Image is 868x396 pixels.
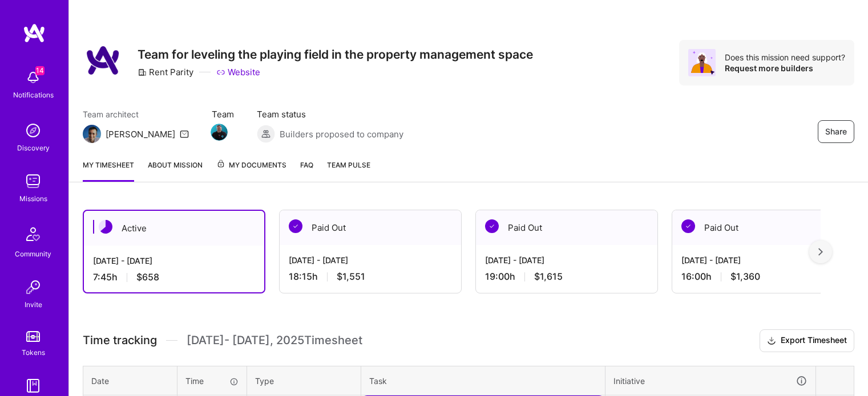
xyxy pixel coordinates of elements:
[485,254,648,266] div: [DATE] - [DATE]
[93,255,255,267] div: [DATE] - [DATE]
[22,119,45,142] img: discovery
[138,66,193,78] div: Rent Parity
[211,124,228,141] img: Team Member Avatar
[257,108,403,120] span: Team status
[212,123,227,142] a: Team Member Avatar
[83,333,157,348] span: Time tracking
[688,49,716,76] img: Avatar
[767,335,776,347] i: icon Download
[83,366,177,395] th: Date
[25,299,42,311] div: Invite
[485,271,648,283] div: 19:00 h
[99,220,112,234] img: Active
[485,219,499,233] img: Paid Out
[327,159,370,182] a: Team Pulse
[138,47,533,62] h3: Team for leveling the playing field in the property management space
[280,210,461,245] div: Paid Out
[300,159,313,182] a: FAQ
[93,271,255,283] div: 7:45 h
[725,52,845,63] div: Does this mission need support?
[247,366,361,395] th: Type
[216,66,260,78] a: Website
[681,271,845,283] div: 16:00 h
[17,142,50,154] div: Discovery
[83,125,101,143] img: Team Architect
[818,248,823,256] img: right
[180,129,189,138] i: icon Mail
[83,108,189,120] span: Team architect
[19,193,47,205] div: Missions
[23,23,46,43] img: logo
[212,108,234,120] span: Team
[534,271,563,283] span: $1,615
[13,89,54,101] div: Notifications
[216,159,286,172] span: My Documents
[216,159,286,182] a: My Documents
[730,271,760,283] span: $1,360
[289,254,452,266] div: [DATE] - [DATE]
[681,254,845,266] div: [DATE] - [DATE]
[15,248,51,260] div: Community
[327,161,370,169] span: Team Pulse
[22,66,45,89] img: bell
[26,331,40,342] img: tokens
[476,210,657,245] div: Paid Out
[83,159,134,182] a: My timesheet
[22,276,45,299] img: Invite
[289,219,302,233] img: Paid Out
[818,120,854,143] button: Share
[681,219,695,233] img: Paid Out
[185,375,239,387] div: Time
[35,66,45,75] span: 14
[725,63,845,74] div: Request more builders
[106,128,175,140] div: [PERSON_NAME]
[22,170,45,193] img: teamwork
[613,374,808,387] div: Initiative
[22,346,45,358] div: Tokens
[280,128,403,140] span: Builders proposed to company
[289,271,452,283] div: 18:15 h
[825,126,847,137] span: Share
[187,333,362,348] span: [DATE] - [DATE] , 2025 Timesheet
[760,329,854,352] button: Export Timesheet
[138,68,147,77] i: icon CompanyGray
[19,221,47,248] img: Community
[337,271,365,283] span: $1,551
[148,159,203,182] a: About Mission
[672,210,854,245] div: Paid Out
[361,366,605,395] th: Task
[84,211,264,246] div: Active
[83,40,124,81] img: Company Logo
[136,271,159,283] span: $658
[257,125,275,143] img: Builders proposed to company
